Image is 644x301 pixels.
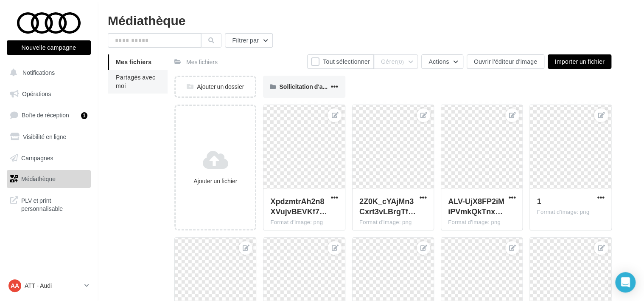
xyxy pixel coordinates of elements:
[397,58,404,65] span: (0)
[270,196,327,216] span: XpdzmtrAh2n8XVujvBEVKf72UqGVf3bNTJg2D1wGv7DEL6O4EYhxXQRlPKDd3ZGw31fWnecUBiFYj-M07w=s0
[548,54,611,69] button: Importer un fichier
[537,196,541,206] span: 1
[108,14,634,26] div: Médiathèque
[359,219,427,226] div: Format d'image: png
[448,196,504,216] span: ALV-UjX8FP2iMiPVmkQkTnxx_VNpenlWKTgEG-glKLqtiUZKOdokJXtX
[270,219,338,226] div: Format d'image: png
[279,83,330,90] span: Sollicitation d'avis
[5,85,92,103] a: Opérations
[5,191,92,216] a: PLV et print personnalisable
[615,272,636,292] div: Open Intercom Messenger
[307,54,374,69] button: Tout sélectionner
[22,111,69,119] span: Boîte de réception
[467,54,545,69] button: Ouvrir l'éditeur d'image
[7,278,91,294] a: AA ATT - Audi
[21,195,87,213] span: PLV et print personnalisable
[359,196,416,216] span: 2Z0K_cYAjMn3Cxrt3vLBrgTfjOmMK0oYHDliIg1TV2kV8BH6IbghRlpXpTE5Vm6pbVGzeWsOaZvDamChsQ=s0
[179,177,252,185] div: Ajouter un fichier
[116,74,155,89] span: Partagés avec moi
[554,58,605,65] span: Importer un fichier
[11,281,19,290] span: AA
[25,281,81,290] p: ATT - Audi
[5,64,89,82] button: Notifications
[537,208,604,216] div: Format d'image: png
[5,149,92,167] a: Campagnes
[7,40,91,55] button: Nouvelle campagne
[421,54,463,69] button: Actions
[23,133,66,140] span: Visibilité en ligne
[22,69,55,76] span: Notifications
[225,33,273,48] button: Filtrer par
[5,106,92,124] a: Boîte de réception1
[448,219,515,226] div: Format d'image: png
[186,58,218,66] div: Mes fichiers
[428,58,449,65] span: Actions
[5,170,92,188] a: Médiathèque
[176,82,255,91] div: Ajouter un dossier
[21,154,53,161] span: Campagnes
[22,90,51,97] span: Opérations
[116,58,151,65] span: Mes fichiers
[81,112,87,119] div: 1
[21,175,56,182] span: Médiathèque
[5,128,92,146] a: Visibilité en ligne
[374,54,418,69] button: Gérer(0)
